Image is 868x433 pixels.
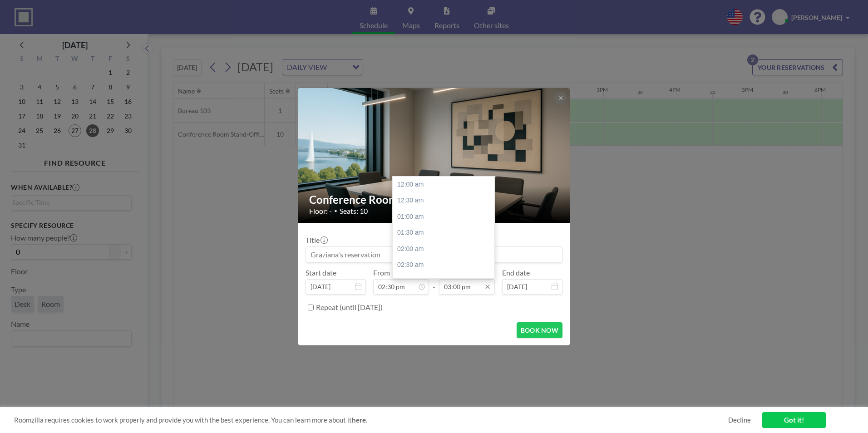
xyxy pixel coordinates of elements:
[762,412,826,428] a: Got it!
[433,271,435,291] span: -
[393,209,499,225] div: 01:00 am
[393,192,499,209] div: 12:30 am
[393,257,499,273] div: 02:30 am
[306,236,327,245] label: Title
[334,207,337,214] span: •
[393,177,499,193] div: 12:00 am
[298,64,571,246] img: 537.png
[502,268,530,277] label: End date
[352,416,367,424] a: here.
[393,225,499,241] div: 01:30 am
[373,268,390,277] label: From
[14,416,728,424] span: Roomzilla requires cookies to work properly and provide you with the best experience. You can lea...
[393,273,499,290] div: 03:00 am
[728,416,751,424] a: Decline
[309,207,332,216] span: Floor: -
[309,193,560,207] h2: Conference Room Stand-Offices
[393,241,499,257] div: 02:00 am
[306,247,562,262] input: Graziana's reservation
[316,303,383,312] label: Repeat (until [DATE])
[517,322,562,338] button: BOOK NOW
[306,268,336,277] label: Start date
[340,207,368,216] span: Seats: 10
